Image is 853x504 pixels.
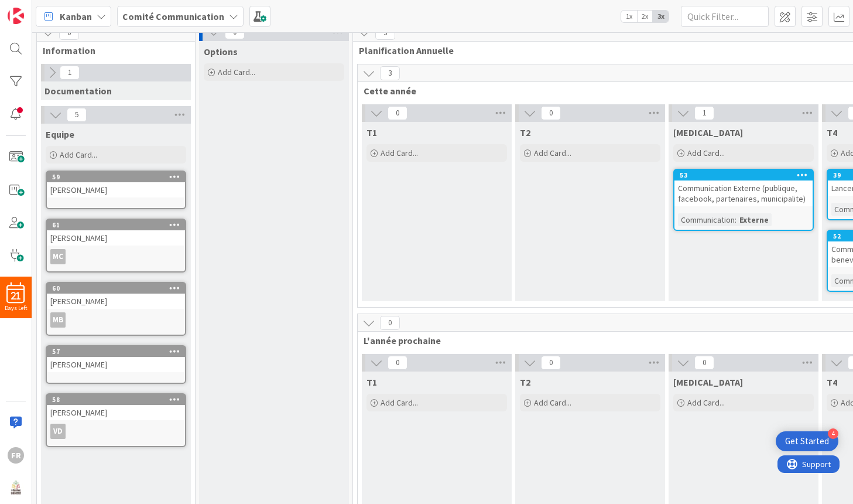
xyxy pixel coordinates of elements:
div: 4 [828,428,838,439]
div: 61 [52,221,185,229]
span: Add Card... [218,67,255,77]
span: Information [43,45,180,56]
span: T1 [366,127,377,138]
a: 57[PERSON_NAME] [46,345,186,384]
div: 53 [680,171,813,179]
span: Kanban [60,9,92,23]
div: MC [50,249,66,264]
img: avatar [8,480,24,496]
div: 59[PERSON_NAME] [47,172,185,197]
div: 57[PERSON_NAME] [47,346,185,372]
span: Support [25,2,53,16]
span: T4 [827,376,837,388]
span: T3 [673,376,743,388]
div: Communication [678,213,735,226]
div: [PERSON_NAME] [47,230,185,246]
span: 1x [621,11,637,22]
span: Add Card... [381,148,418,158]
span: 3 [375,26,395,40]
a: 59[PERSON_NAME] [46,171,186,209]
span: T3 [673,127,743,138]
span: Equipe [46,128,74,140]
div: 61[PERSON_NAME] [47,220,185,246]
span: 0 [380,316,400,330]
div: [PERSON_NAME] [47,182,185,197]
span: 0 [694,356,714,370]
span: 0 [541,356,561,370]
span: Add Card... [534,397,571,408]
div: [PERSON_NAME] [47,405,185,420]
div: Open Get Started checklist, remaining modules: 4 [776,431,838,451]
div: [PERSON_NAME] [47,357,185,372]
a: 58[PERSON_NAME]VD [46,393,186,447]
span: T4 [827,127,837,138]
img: Visit kanbanzone.com [8,8,24,24]
span: 21 [11,292,20,300]
span: 0 [388,356,407,370]
div: 53 [674,170,813,181]
span: 3 [380,66,400,80]
div: 57 [52,348,185,356]
div: Externe [736,213,772,226]
div: 58[PERSON_NAME] [47,394,185,420]
span: 1 [694,106,714,120]
span: 0 [541,106,561,120]
div: 60[PERSON_NAME] [47,283,185,309]
b: Comité Communication [122,11,224,22]
span: Add Card... [687,397,725,408]
div: MC [47,249,185,264]
div: 57 [47,346,185,357]
a: 60[PERSON_NAME]MB [46,282,186,336]
div: 61 [47,220,185,230]
span: Add Card... [687,148,725,158]
span: T2 [520,127,530,138]
div: 60 [52,284,185,292]
div: 53Communication Externe (publique, facebook, partenaires, municipalite) [674,170,813,206]
span: T1 [366,376,377,388]
div: VD [47,424,185,439]
span: Options [204,46,238,57]
span: 5 [67,108,87,122]
span: : [735,213,736,226]
a: 53Communication Externe (publique, facebook, partenaires, municipalite)Communication:Externe [673,169,814,231]
span: Add Card... [381,397,418,408]
span: 6 [59,26,79,40]
div: 59 [52,173,185,181]
input: Quick Filter... [681,6,769,27]
div: MB [50,312,66,328]
div: MB [47,312,185,328]
span: Documentation [44,85,112,97]
div: 58 [47,394,185,405]
a: 61[PERSON_NAME]MC [46,219,186,273]
div: 58 [52,396,185,404]
span: T2 [520,376,530,388]
span: 1 [60,66,80,80]
span: Add Card... [534,148,571,158]
div: Get Started [785,435,829,447]
div: [PERSON_NAME] [47,294,185,309]
div: VD [50,424,66,439]
div: FR [8,447,24,464]
span: Add Card... [60,149,97,160]
div: 60 [47,283,185,294]
span: 0 [388,106,407,120]
div: Communication Externe (publique, facebook, partenaires, municipalite) [674,181,813,206]
span: 3x [653,11,669,22]
div: 59 [47,172,185,182]
span: 2x [637,11,653,22]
